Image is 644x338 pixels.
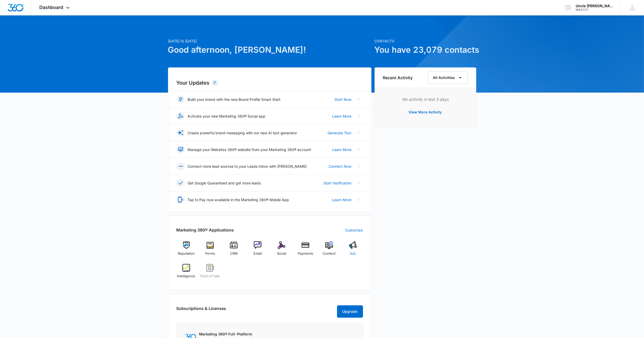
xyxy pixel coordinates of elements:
p: Marketing 360® Full-Platform [199,331,263,337]
span: Dashboard [39,5,63,10]
p: Build your brand with the new Brand Profile Smart Start [188,97,281,102]
a: Start Verification [324,180,352,186]
button: Close [355,145,363,154]
h2: Marketing 360® Applications [176,227,234,233]
a: Connect Now [329,164,352,169]
button: Close [355,95,363,103]
p: Create powerful brand messaging with our new AI text generator [188,130,297,136]
h1: You have 23,079 contacts [375,44,476,56]
p: No activity in last 3 days [383,96,468,102]
a: Learn More [332,113,352,119]
span: Content [323,251,335,256]
p: Manage your Websites 360® website from your Marketing 360® account [188,147,311,152]
p: [DATE] is [DATE] [168,38,371,44]
p: Connect more lead sources to your Leads Inbox with [PERSON_NAME] [188,164,307,169]
h2: Subscriptions & Licenses [176,305,226,316]
p: Get Google Guaranteed and get more leads [188,180,261,186]
button: Close [355,112,363,120]
a: Learn More [332,147,352,152]
a: Start Now [335,97,352,102]
h6: Recent Activity [383,75,413,81]
div: 7 [212,80,218,86]
a: Point of Sale [200,264,220,282]
span: Ads [350,251,356,256]
span: CRM [230,251,238,256]
span: Payments [298,251,313,256]
a: Reputation [176,241,196,260]
p: Tap to Pay now available in the Marketing 360® Mobile App [188,197,289,202]
button: Upgrade [337,305,363,318]
a: Ads [343,241,363,260]
button: Close [355,179,363,187]
a: Generate Text [328,130,352,136]
a: Email [248,241,268,260]
h1: Good afternoon, [PERSON_NAME]! [168,44,371,56]
span: Point of Sale [200,274,220,279]
a: Customize [345,227,363,233]
p: Activate your new Marketing 360® Social app [188,113,266,119]
a: CRM [224,241,244,260]
a: Payments [295,241,315,260]
span: Reputation [178,251,195,256]
a: Social [272,241,292,260]
a: Content [319,241,339,260]
a: Learn More [332,197,352,202]
button: View More Activity [404,106,447,118]
button: Close [355,162,363,170]
a: Forms [200,241,220,260]
div: account name [576,4,613,8]
div: account id [576,8,613,12]
p: Contacts [375,38,476,44]
button: All Activities [428,71,468,84]
span: Forms [205,251,215,256]
button: Close [355,129,363,137]
h2: Your Updates [176,79,363,87]
button: Close [355,195,363,204]
span: Email [254,251,262,256]
a: Intelligence [176,264,196,282]
span: Social [277,251,286,256]
span: Intelligence [177,274,195,279]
